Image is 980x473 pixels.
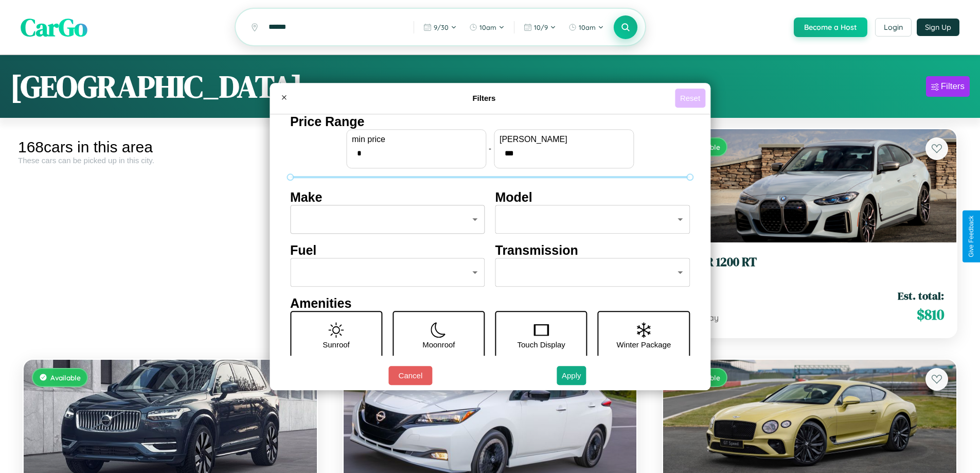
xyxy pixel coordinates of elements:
[794,17,867,37] button: Become a Host
[579,23,596,31] span: 10am
[352,135,480,144] label: min price
[563,19,609,36] button: 10am
[898,288,944,303] span: Est. total:
[500,135,628,144] label: [PERSON_NAME]
[489,142,491,155] p: -
[495,190,690,205] h4: Model
[926,76,970,97] button: Filters
[293,94,675,102] h4: Filters
[968,216,975,257] div: Give Feedback
[517,338,565,352] p: Touch Display
[675,255,944,270] h3: BMW R 1200 RT
[917,304,944,325] span: $ 810
[10,65,302,108] h1: [GEOGRAPHIC_DATA]
[18,156,323,165] div: These cars can be picked up in this city.
[675,89,705,108] button: Reset
[290,114,690,129] h4: Price Range
[557,366,586,385] button: Apply
[418,19,462,36] button: 9/30
[50,373,81,382] span: Available
[519,19,561,36] button: 10/9
[290,296,690,311] h4: Amenities
[464,19,510,36] button: 10am
[388,366,432,385] button: Cancel
[875,18,912,37] button: Login
[917,19,959,36] button: Sign Up
[617,338,671,352] p: Winter Package
[534,23,548,31] span: 10 / 9
[422,338,455,352] p: Moonroof
[290,243,485,258] h4: Fuel
[323,338,350,352] p: Sunroof
[479,23,496,31] span: 10am
[290,190,485,205] h4: Make
[495,243,690,258] h4: Transmission
[21,10,87,44] span: CarGo
[941,81,965,92] div: Filters
[434,23,449,31] span: 9 / 30
[18,138,323,156] div: 168 cars in this area
[675,255,944,280] a: BMW R 1200 RT2014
